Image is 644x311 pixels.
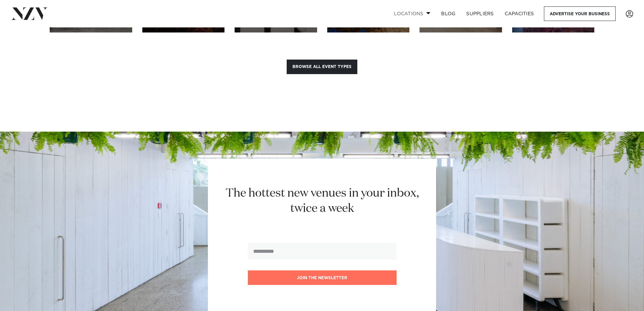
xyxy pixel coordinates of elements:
[217,186,427,216] h2: The hottest new venues in your inbox, twice a week
[436,6,461,21] a: BLOG
[287,60,357,74] button: Browse all event types
[544,6,616,21] a: Advertise your business
[461,6,499,21] a: SUPPLIERS
[248,270,397,285] button: Join the newsletter
[499,6,540,21] a: Capacities
[11,7,48,20] img: nzv-logo.png
[388,6,436,21] a: Locations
